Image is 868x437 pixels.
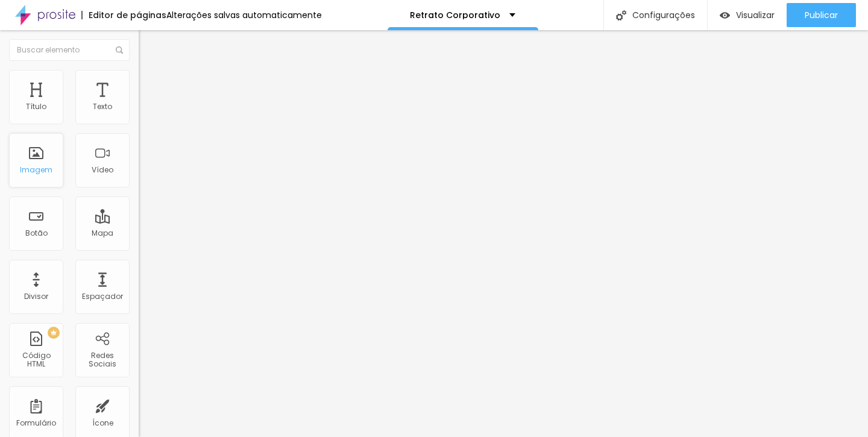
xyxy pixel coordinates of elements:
[92,165,113,175] font: Vídeo
[410,9,500,21] font: Retrato Corporativo
[116,46,123,54] img: Ícone
[24,291,48,301] font: Divisor
[9,39,130,61] input: Buscar elemento
[166,9,322,21] font: Alterações salvas automaticamente
[139,30,868,437] iframe: Editor
[20,165,52,175] font: Imagem
[805,9,838,21] font: Publicar
[25,228,48,238] font: Botão
[26,101,46,112] font: Título
[92,418,113,428] font: Ícone
[736,9,775,21] font: Visualizar
[720,10,730,20] img: view-1.svg
[89,350,116,369] font: Redes Sociais
[616,10,626,20] img: Ícone
[16,418,56,428] font: Formulário
[82,291,123,301] font: Espaçador
[787,3,856,27] button: Publicar
[93,101,112,112] font: Texto
[92,228,113,238] font: Mapa
[632,9,695,21] font: Configurações
[22,350,51,369] font: Código HTML
[89,9,166,21] font: Editor de páginas
[708,3,787,27] button: Visualizar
